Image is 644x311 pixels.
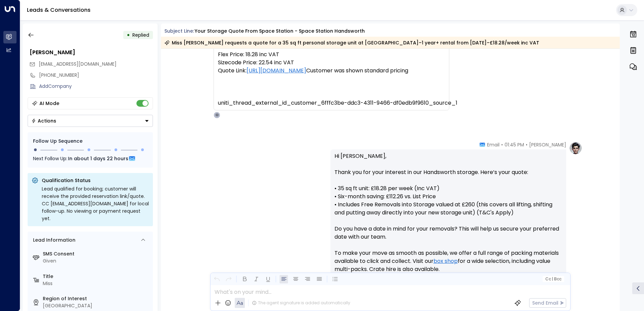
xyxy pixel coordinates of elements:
span: Replied [132,32,149,38]
button: Redo [224,275,233,283]
span: • [501,141,503,148]
button: Actions [28,115,153,127]
label: Title [43,273,150,280]
div: • [127,29,130,41]
div: Lead qualified for booking; customer will receive the provided reservation link/quote. CC [EMAIL_... [42,185,149,222]
div: AddCompany [39,83,153,90]
button: Undo [213,275,221,283]
a: Leads & Conversations [27,6,91,14]
a: box shop [433,257,458,265]
span: • [526,141,527,148]
div: AI Mode [39,100,59,107]
label: Region of Interest [43,295,150,302]
span: [PERSON_NAME] [529,141,566,148]
div: [PHONE_NUMBER] [39,72,153,79]
span: Cc Bcc [545,277,561,281]
img: profile-logo.png [569,141,582,155]
span: In about 1 days 22 hours [68,155,128,162]
div: [PERSON_NAME] [30,48,153,57]
a: [URL][DOMAIN_NAME] [247,67,306,75]
div: The agent signature is added automatically [252,300,350,306]
div: Miss [43,280,150,287]
label: SMS Consent [43,250,150,257]
span: [EMAIL_ADDRESS][DOMAIN_NAME] [39,61,117,67]
div: Button group with a nested menu [28,115,153,127]
div: Lead Information [31,237,75,244]
p: Qualification Status [42,177,149,184]
button: Cc|Bcc [542,276,564,282]
span: Email [487,141,500,148]
div: Follow Up Sequence [33,138,148,145]
div: Your storage quote from Space Station - Space Station Handsworth [195,28,365,35]
div: Miss [PERSON_NAME] requests a quote for a 35 sq ft personal storage unit at [GEOGRAPHIC_DATA]–1 y... [164,39,539,46]
span: aaylihakhadija_xox@icloud.com [39,61,117,68]
span: Subject Line: [164,28,194,34]
span: | [552,277,553,281]
div: [GEOGRAPHIC_DATA] [43,302,150,309]
div: Next Follow Up: [33,155,148,162]
span: 01:45 PM [505,141,524,148]
div: Actions [31,118,56,124]
div: O [214,112,220,118]
div: Given [43,257,150,265]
